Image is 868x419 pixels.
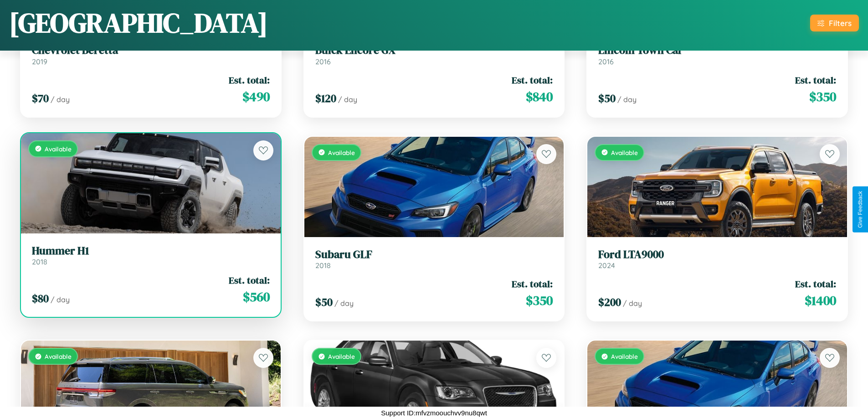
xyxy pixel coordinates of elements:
span: $ 50 [315,295,333,310]
span: Est. total: [512,277,553,290]
h1: [GEOGRAPHIC_DATA] [9,4,268,41]
span: $ 80 [32,291,49,306]
span: Est. total: [795,73,836,87]
h3: Buick Encore GX [315,44,553,57]
span: $ 70 [32,91,49,106]
div: Filters [829,18,852,28]
span: Available [611,149,638,156]
span: $ 50 [598,91,616,106]
h3: Chevrolet Beretta [32,44,270,57]
p: Support ID: mfvzmoouchvv9nu8qwt [381,407,487,419]
span: Available [328,149,355,156]
a: Ford LTA90002024 [598,248,836,270]
span: 2019 [32,57,47,66]
span: / day [51,95,70,104]
span: / day [617,95,637,104]
span: / day [338,95,357,104]
h3: Hummer H1 [32,244,270,258]
span: $ 1400 [805,291,836,310]
span: Est. total: [229,73,270,87]
span: Available [611,352,638,360]
span: $ 490 [242,88,270,106]
button: Filters [810,15,859,31]
a: Chevrolet Beretta2019 [32,44,270,66]
span: 2024 [598,261,615,270]
span: / day [51,295,70,304]
h3: Subaru GLF [315,248,553,261]
span: $ 200 [598,295,621,310]
a: Subaru GLF2018 [315,248,553,270]
span: $ 350 [809,88,836,106]
span: Est. total: [795,277,836,290]
span: 2016 [598,57,614,66]
span: $ 350 [526,291,553,310]
span: Available [328,352,355,360]
span: Available [45,352,72,360]
span: / day [334,299,354,308]
span: Est. total: [512,73,553,87]
span: $ 840 [526,88,553,106]
span: 2018 [315,261,331,270]
span: / day [623,299,642,308]
span: Est. total: [229,274,270,287]
span: $ 560 [243,288,270,306]
span: 2018 [32,257,47,266]
a: Lincoln Town Car2016 [598,44,836,66]
span: $ 120 [315,91,336,106]
h3: Lincoln Town Car [598,44,836,57]
h3: Ford LTA9000 [598,248,836,261]
a: Buick Encore GX2016 [315,44,553,66]
a: Hummer H12018 [32,244,270,267]
div: Give Feedback [857,191,863,228]
span: Available [45,145,72,153]
span: 2016 [315,57,331,66]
